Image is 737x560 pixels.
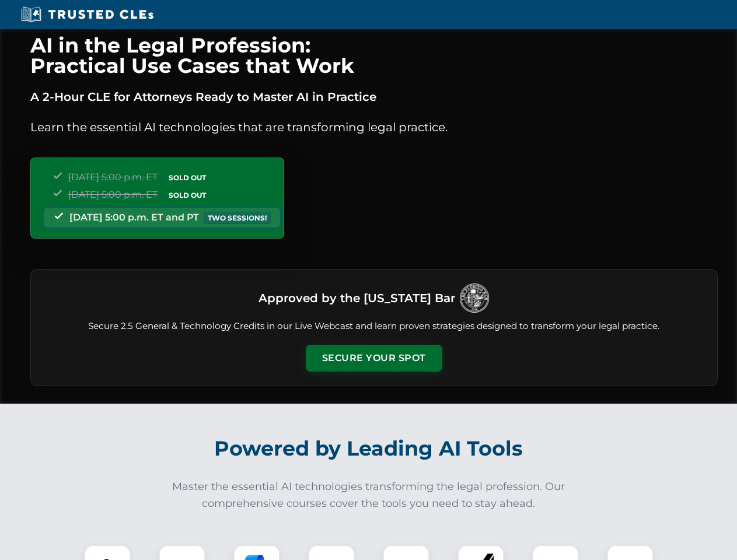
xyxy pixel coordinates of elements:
h2: Powered by Leading AI Tools [46,428,692,469]
p: Learn the essential AI technologies that are transforming legal practice. [30,118,718,136]
p: Secure 2.5 General & Technology Credits in our Live Webcast and learn proven strategies designed ... [45,320,703,333]
h1: AI in the Legal Profession: Practical Use Cases that Work [30,35,718,76]
span: SOLD OUT [165,189,210,201]
span: [DATE] 5:00 p.m. ET [68,189,158,200]
h3: Approved by the [US_STATE] Bar [259,288,455,309]
span: SOLD OUT [165,171,210,184]
p: A 2-Hour CLE for Attorneys Ready to Master AI in Practice [30,87,718,106]
img: Trusted CLEs [18,6,157,23]
img: Logo [460,283,489,313]
p: Master the essential AI technologies transforming the legal profession. Our comprehensive courses... [165,478,573,512]
button: Secure Your Spot [306,345,442,372]
span: [DATE] 5:00 p.m. ET [68,171,158,183]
